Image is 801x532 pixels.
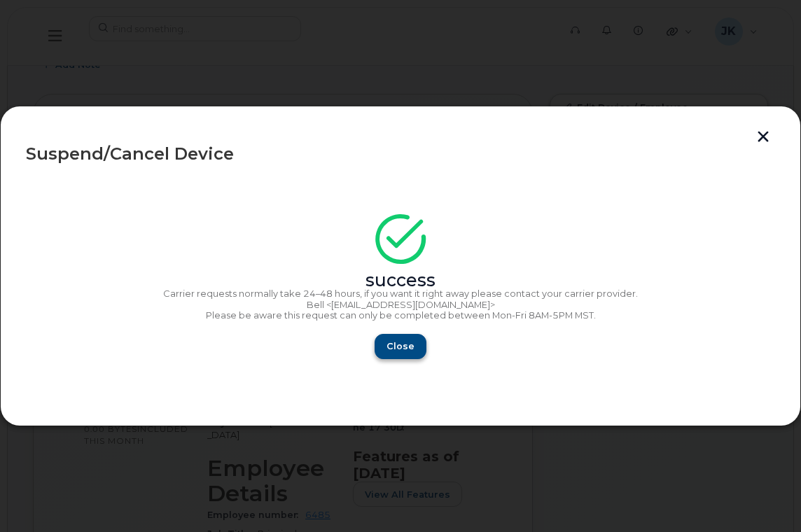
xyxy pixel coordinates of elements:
span: Close [386,339,415,353]
p: Please be aware this request can only be completed between Mon-Fri 8AM-5PM MST. [26,310,775,321]
p: Carrier requests normally take 24–48 hours, if you want it right away please contact your carrier... [26,288,775,300]
div: Suspend/Cancel Device [26,146,775,162]
p: Bell <[EMAIL_ADDRESS][DOMAIN_NAME]> [26,300,775,311]
button: Close [375,334,426,359]
div: success [26,275,775,286]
